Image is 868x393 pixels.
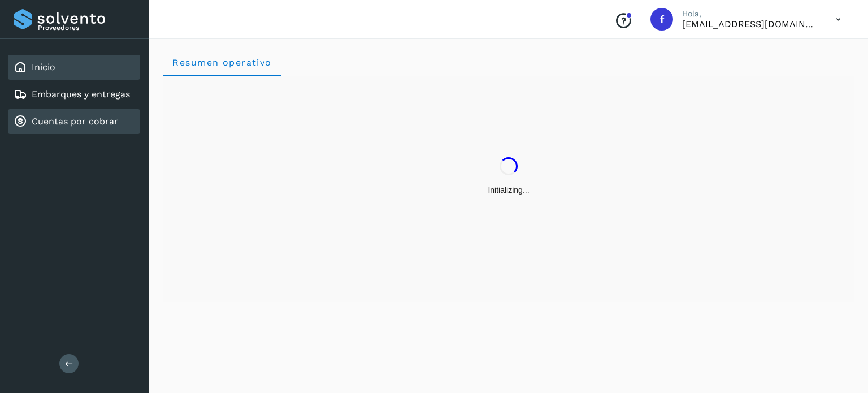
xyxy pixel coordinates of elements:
a: Embarques y entregas [32,89,130,100]
p: Hola, [682,9,818,19]
a: Cuentas por cobrar [32,116,118,127]
p: facturacion@wht-transport.com [682,19,818,29]
a: Inicio [32,62,55,72]
span: Resumen operativo [172,57,272,68]
div: Cuentas por cobrar [8,109,140,134]
div: Inicio [8,55,140,80]
p: Proveedores [38,24,136,32]
div: Embarques y entregas [8,82,140,107]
